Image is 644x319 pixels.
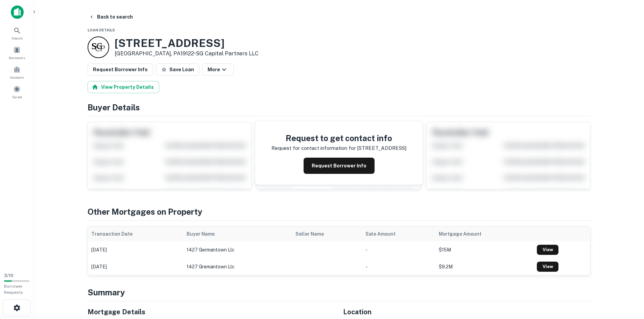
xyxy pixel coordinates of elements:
[9,55,25,60] span: Borrowers
[343,307,591,317] h5: Location
[10,75,24,80] span: Contacts
[11,5,24,19] img: capitalize-icon.png
[156,63,199,76] button: Save Loan
[202,63,234,76] button: More
[11,35,23,41] span: Search
[292,227,362,241] th: Seller Name
[435,258,533,275] td: $9.2M
[88,101,591,113] h4: Buyer Details
[88,307,335,317] h5: Mortgage Details
[2,24,32,42] a: Search
[115,37,259,50] h3: [STREET_ADDRESS]
[196,50,259,57] a: SG Capital Partners LLC
[88,28,115,32] span: Loan Details
[362,241,435,258] td: -
[88,206,591,218] h4: Other Mortgages on Property
[88,286,591,298] h4: Summary
[2,63,32,81] a: Contacts
[357,144,406,152] p: [STREET_ADDRESS]
[537,262,558,272] a: View
[4,273,14,278] span: 3 / 10
[115,50,259,58] p: [GEOGRAPHIC_DATA], PA19122 •
[435,227,533,241] th: Mortgage Amount
[537,245,558,255] a: View
[183,258,292,275] td: 1427 gremantown llc
[271,144,356,152] p: Request for contact information for
[88,63,153,76] button: Request Borrower Info
[88,241,183,258] td: [DATE]
[362,258,435,275] td: -
[88,227,183,241] th: Transaction Date
[88,258,183,275] td: [DATE]
[362,227,435,241] th: Sale Amount
[86,11,136,23] button: Back to search
[12,94,22,100] span: Saved
[2,44,32,62] a: Borrowers
[183,241,292,258] td: 1427 germantown llc
[435,241,533,258] td: $15M
[304,158,375,174] button: Request Borrower Info
[4,284,23,295] span: Borrower Requests
[2,83,32,101] a: Saved
[271,132,406,144] h4: Request to get contact info
[183,227,292,241] th: Buyer Name
[88,81,159,93] button: View Property Details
